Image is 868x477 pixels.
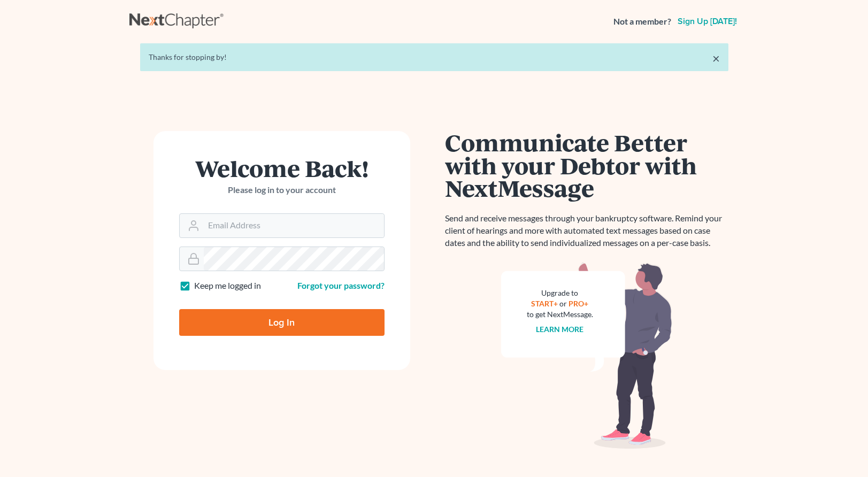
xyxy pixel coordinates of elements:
[569,299,588,308] a: PRO+
[179,157,385,180] h1: Welcome Back!
[527,309,593,320] div: to get NextMessage.
[531,299,558,308] a: START+
[445,131,728,199] h1: Communicate Better with your Debtor with NextMessage
[536,325,583,334] a: Learn more
[527,288,593,298] div: Upgrade to
[179,184,385,196] p: Please log in to your account
[559,299,567,308] span: or
[675,17,739,26] a: Sign up [DATE]!
[297,280,385,290] a: Forgot your password?
[712,52,720,65] a: ×
[149,52,720,63] div: Thanks for stopping by!
[179,309,385,336] input: Log In
[204,214,384,237] input: Email Address
[613,16,671,28] strong: Not a member?
[501,262,672,449] img: nextmessage_bg-59042aed3d76b12b5cd301f8e5b87938c9018125f34e5fa2b7a6b67550977c72.svg
[194,280,261,292] label: Keep me logged in
[445,212,728,249] p: Send and receive messages through your bankruptcy software. Remind your client of hearings and mo...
